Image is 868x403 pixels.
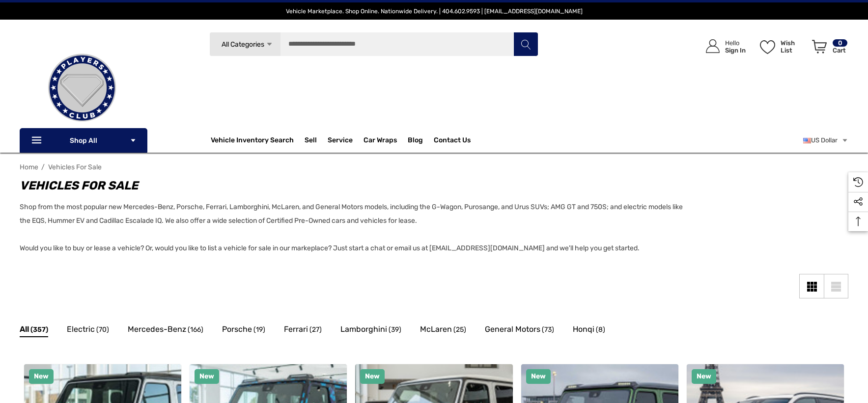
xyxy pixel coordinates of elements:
[596,323,605,336] span: (8)
[284,323,322,339] a: Button Go To Sub Category Ferrari
[284,323,308,336] span: Ferrari
[305,136,317,147] span: Sell
[128,323,186,336] span: Mercedes-Benz
[812,40,827,54] svg: Review Your Cart
[67,323,95,336] span: Electric
[803,131,848,150] a: USD
[485,323,540,336] span: General Motors
[513,32,538,56] button: Search
[833,47,847,54] p: Cart
[808,29,848,68] a: Cart with 0 items
[253,323,265,336] span: (19)
[33,39,131,137] img: Players Club | Cars For Sale
[30,135,45,146] svg: Icon Line
[222,323,252,336] span: Porsche
[286,8,583,15] span: Vehicle Marketplace. Shop Online. Nationwide Delivery. | 404.602.9593 | [EMAIL_ADDRESS][DOMAIN_NAME]
[760,40,775,54] svg: Wish List
[531,372,546,380] span: New
[309,323,322,336] span: (27)
[848,216,868,226] svg: Top
[695,29,751,63] a: Sign in
[328,136,353,147] a: Service
[389,323,401,336] span: (39)
[30,323,48,336] span: (357)
[485,323,554,339] a: Button Go To Sub Category General Motors
[706,39,720,53] svg: Icon User Account
[130,137,137,144] svg: Icon Arrow Down
[833,39,847,47] p: 0
[128,323,203,339] a: Button Go To Sub Category Mercedes-Benz
[199,372,214,380] span: New
[20,159,848,176] nav: Breadcrumb
[20,128,147,153] p: Shop All
[340,323,387,336] span: Lamborghini
[697,372,711,380] span: New
[434,136,471,147] a: Contact Us
[221,40,264,49] span: All Categories
[222,323,265,339] a: Button Go To Sub Category Porsche
[340,323,401,339] a: Button Go To Sub Category Lamborghini
[573,323,594,336] span: Honqi
[266,41,273,48] svg: Icon Arrow Down
[364,136,397,147] span: Car Wraps
[20,177,686,194] h1: Vehicles For Sale
[305,131,328,150] a: Sell
[48,163,102,171] a: Vehicles For Sale
[573,323,605,339] a: Button Go To Sub Category Honqi
[799,274,824,298] a: Grid View
[420,323,452,336] span: McLaren
[853,197,863,207] svg: Social Media
[20,200,686,255] p: Shop from the most popular new Mercedes-Benz, Porsche, Ferrari, Lamborghini, McLaren, and General...
[96,323,109,336] span: (70)
[824,274,848,298] a: List View
[453,323,466,336] span: (25)
[781,39,807,54] p: Wish List
[209,32,280,56] a: All Categories Icon Arrow Down Icon Arrow Up
[188,323,203,336] span: (166)
[20,163,38,171] a: Home
[853,177,863,187] svg: Recently Viewed
[67,323,109,339] a: Button Go To Sub Category Electric
[365,372,380,380] span: New
[20,323,29,336] span: All
[211,136,294,147] a: Vehicle Inventory Search
[34,372,49,380] span: New
[364,131,408,150] a: Car Wraps
[420,323,466,339] a: Button Go To Sub Category McLaren
[542,323,554,336] span: (73)
[725,47,746,54] p: Sign In
[408,136,423,147] a: Blog
[725,39,746,47] p: Hello
[756,29,808,63] a: Wish List Wish List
